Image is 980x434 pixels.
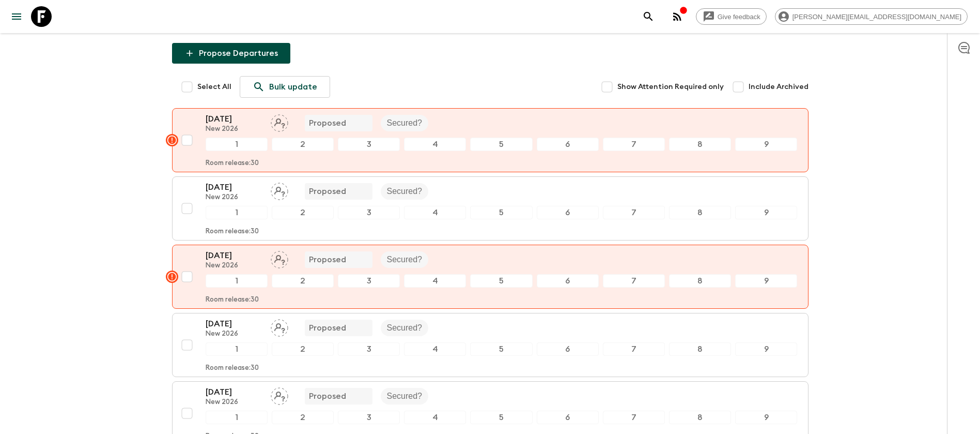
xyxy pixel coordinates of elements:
[206,113,262,125] p: [DATE]
[735,138,797,151] div: 9
[206,386,262,398] p: [DATE]
[735,206,797,219] div: 9
[271,254,288,262] span: Assign pack leader
[387,253,423,266] p: Secured?
[172,43,290,64] button: Propose Departures
[172,313,808,377] button: [DATE]New 2026Assign pack leaderProposedSecured?123456789Room release:30
[669,138,731,151] div: 8
[712,13,766,21] span: Give feedback
[338,411,400,424] div: 3
[470,274,532,288] div: 5
[696,8,767,25] a: Give feedback
[404,411,466,424] div: 4
[603,138,665,151] div: 7
[470,206,532,219] div: 5
[381,388,429,405] div: Secured?
[206,318,262,330] p: [DATE]
[206,159,259,168] p: Room release: 30
[735,411,797,424] div: 9
[404,342,466,356] div: 4
[603,274,665,288] div: 7
[537,138,599,151] div: 6
[197,82,231,92] span: Select All
[638,6,659,27] button: search adventures
[735,342,797,356] div: 9
[338,274,400,288] div: 3
[309,185,346,198] p: Proposed
[404,206,466,219] div: 4
[172,108,808,172] button: [DATE]New 2026Assign pack leaderProposedSecured?123456789Room release:30
[206,262,262,270] p: New 2026
[537,274,599,288] div: 6
[381,251,429,268] div: Secured?
[271,391,288,399] span: Assign pack leader
[338,206,400,219] div: 3
[272,411,334,424] div: 2
[6,6,27,27] button: menu
[404,274,466,288] div: 4
[206,206,268,219] div: 1
[206,296,259,304] p: Room release: 30
[272,138,334,151] div: 2
[206,193,262,202] p: New 2026
[381,320,429,336] div: Secured?
[603,206,665,219] div: 7
[272,274,334,288] div: 2
[669,342,731,356] div: 8
[669,206,731,219] div: 8
[603,342,665,356] div: 7
[271,186,288,194] span: Assign pack leader
[470,138,532,151] div: 5
[206,181,262,193] p: [DATE]
[272,342,334,356] div: 2
[749,82,808,92] span: Include Archived
[537,206,599,219] div: 6
[387,185,423,198] p: Secured?
[206,364,259,372] p: Room release: 30
[272,206,334,219] div: 2
[775,8,968,25] div: [PERSON_NAME][EMAIL_ADDRESS][DOMAIN_NAME]
[404,138,466,151] div: 4
[309,322,346,334] p: Proposed
[206,342,268,356] div: 1
[787,13,967,21] span: [PERSON_NAME][EMAIL_ADDRESS][DOMAIN_NAME]
[603,411,665,424] div: 7
[470,342,532,356] div: 5
[206,249,262,262] p: [DATE]
[617,82,724,92] span: Show Attention Required only
[206,125,262,133] p: New 2026
[271,322,288,331] span: Assign pack leader
[206,228,259,236] p: Room release: 30
[240,76,330,98] a: Bulk update
[271,117,288,126] span: Assign pack leader
[387,390,423,402] p: Secured?
[172,245,808,309] button: [DATE]New 2026Assign pack leaderProposedSecured?123456789Room release:30
[206,411,268,424] div: 1
[470,411,532,424] div: 5
[206,274,268,288] div: 1
[309,117,346,129] p: Proposed
[735,274,797,288] div: 9
[338,342,400,356] div: 3
[172,176,808,241] button: [DATE]New 2026Assign pack leaderProposedSecured?123456789Room release:30
[309,253,346,266] p: Proposed
[387,322,423,334] p: Secured?
[206,330,262,338] p: New 2026
[269,81,317,93] p: Bulk update
[338,138,400,151] div: 3
[387,117,423,129] p: Secured?
[206,398,262,407] p: New 2026
[309,390,346,402] p: Proposed
[381,115,429,131] div: Secured?
[537,342,599,356] div: 6
[537,411,599,424] div: 6
[669,411,731,424] div: 8
[669,274,731,288] div: 8
[381,183,429,200] div: Secured?
[206,138,268,151] div: 1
